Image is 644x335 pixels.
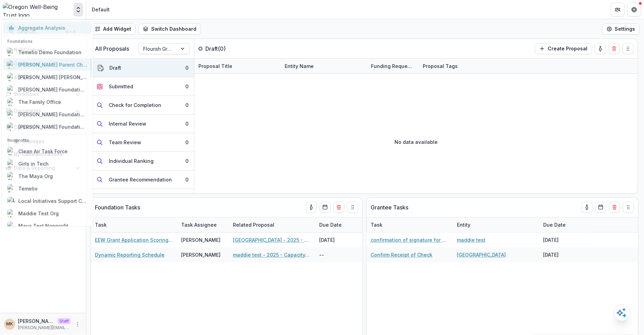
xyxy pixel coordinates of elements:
[91,170,194,189] button: Grantee Recommendation0
[95,236,173,244] a: EEW Grant Application Scoring Rubric
[453,221,475,228] div: Entity
[453,217,539,232] div: Entity
[92,6,110,13] div: Default
[95,251,165,258] a: Dynamic Reporting Schedule
[109,176,172,183] div: Grantee Recommendation
[595,202,606,213] button: Calendar
[315,233,367,247] div: [DATE]
[90,23,136,35] button: Add Widget
[185,101,188,109] div: 0
[371,236,449,244] a: confirmation of signature for agreement
[229,217,315,232] div: Related Proposal
[109,120,146,127] div: Internal Review
[181,251,221,258] div: [PERSON_NAME]
[185,120,188,127] div: 0
[91,217,177,232] div: Task
[623,202,634,213] button: Drag
[181,236,221,244] div: [PERSON_NAME]
[419,59,505,73] div: Proposal Tags
[91,152,194,170] button: Individual Ranking0
[367,217,453,232] div: Task
[233,236,311,244] a: [GEOGRAPHIC_DATA] - 2025 - Education Employee Well-being Grant Application
[614,305,630,321] button: Open AI Assistant
[74,3,83,17] button: Open entity switcher
[109,101,161,109] div: Check for Completion
[177,217,229,232] div: Task Assignee
[609,202,620,213] button: Delete card
[367,62,419,70] div: Funding Requested
[367,59,419,73] div: Funding Requested
[602,23,640,35] button: Settings
[367,221,387,228] div: Task
[320,202,331,213] button: Calendar
[419,62,462,70] div: Proposal Tags
[185,83,188,90] div: 0
[185,139,188,146] div: 0
[627,3,641,17] button: Get Help
[281,62,318,70] div: Entity Name
[281,59,367,73] div: Entity Name
[91,115,194,133] button: Internal Review0
[233,251,311,258] a: maddie test - 2025 - Capacity-Building Grant Application
[306,202,317,213] button: toggle-assigned-to-me
[539,217,591,232] div: Due Date
[91,221,111,228] div: Task
[57,318,71,324] p: Staff
[194,59,281,73] div: Proposal Title
[177,221,221,228] div: Task Assignee
[347,202,358,213] button: Drag
[91,77,194,96] button: Submitted0
[91,59,194,77] button: Draft0
[315,221,346,228] div: Due Date
[535,43,592,54] button: Create Proposal
[194,62,236,70] div: Proposal Title
[74,320,82,328] button: More
[539,233,591,247] div: [DATE]
[315,247,367,262] div: --
[582,202,593,213] button: toggle-assigned-to-me
[109,139,141,146] div: Team Review
[3,3,71,17] img: Oregon Well-Being Trust logo
[18,317,55,325] p: [PERSON_NAME]
[394,138,438,146] p: No data available
[138,23,201,35] button: Switch Dashboard
[539,221,570,228] div: Due Date
[95,203,140,211] p: Foundation Tasks
[371,203,408,211] p: Grantee Tasks
[333,202,344,213] button: Delete card
[315,217,367,232] div: Due Date
[95,45,129,53] p: All Proposals
[7,322,13,326] div: Maya Kuppermann
[109,157,154,165] div: Individual Ranking
[539,247,591,262] div: [DATE]
[609,43,620,54] button: Delete card
[595,43,606,54] button: toggle-assigned-to-me
[205,45,257,53] p: Draft ( 0 )
[109,64,121,71] div: Draft
[91,96,194,115] button: Check for Completion0
[185,64,188,71] div: 0
[185,157,188,165] div: 0
[371,251,432,258] a: Confirm Receipt of Check
[89,4,113,14] nav: breadcrumb
[18,325,71,331] p: [PERSON_NAME][EMAIL_ADDRESS][DOMAIN_NAME]
[229,221,279,228] div: Related Proposal
[457,251,506,258] a: [GEOGRAPHIC_DATA]
[457,236,486,244] a: maddie test
[611,3,625,17] button: Partners
[623,43,634,54] button: Drag
[109,83,133,90] div: Submitted
[91,133,194,152] button: Team Review0
[185,176,188,183] div: 0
